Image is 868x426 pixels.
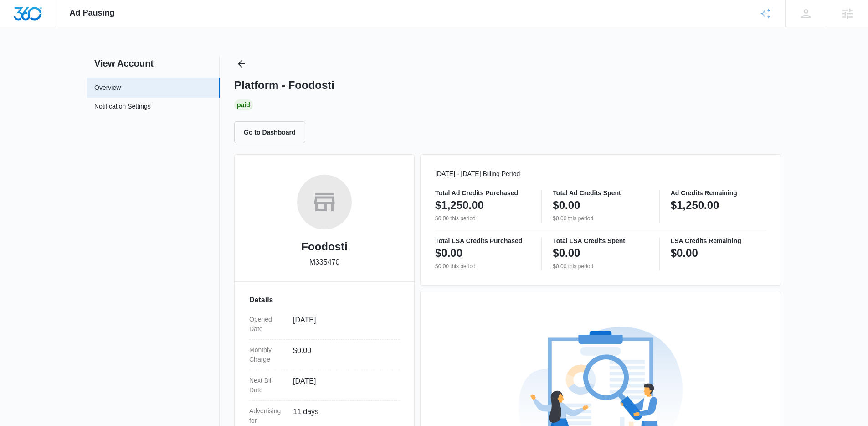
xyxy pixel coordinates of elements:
[249,345,286,364] dt: Monthly Charge
[293,406,392,426] dd: 11 days
[435,190,530,196] p: Total Ad Credits Purchased
[234,128,311,136] a: Go to Dashboard
[293,315,392,334] dd: [DATE]
[553,262,648,270] p: $0.00 this period
[435,238,530,244] p: Total LSA Credits Purchased
[234,99,253,110] div: Paid
[249,376,286,395] dt: Next Bill Date
[435,198,484,213] p: $1,250.00
[671,190,766,196] p: Ad Credits Remaining
[553,198,580,213] p: $0.00
[249,406,286,426] dt: Advertising for
[671,198,719,213] p: $1,250.00
[553,190,648,196] p: Total Ad Credits Spent
[293,345,392,364] dd: $0.00
[234,78,334,92] h1: Platform - Foodosti
[94,102,151,114] a: Notification Settings
[671,238,766,244] p: LSA Credits Remaining
[234,121,305,143] button: Go to Dashboard
[435,246,462,260] p: $0.00
[553,238,648,244] p: Total LSA Credits Spent
[553,214,648,223] p: $0.00 this period
[553,246,580,260] p: $0.00
[249,309,400,340] div: Opened Date[DATE]
[94,83,121,93] a: Overview
[293,376,392,395] dd: [DATE]
[671,246,698,260] p: $0.00
[435,169,766,179] p: [DATE] - [DATE] Billing Period
[435,262,530,270] p: $0.00 this period
[309,257,340,268] p: M335470
[249,295,400,306] h3: Details
[87,57,220,70] h2: View Account
[70,8,115,18] span: Ad Pausing
[249,370,400,401] div: Next Bill Date[DATE]
[435,214,530,223] p: $0.00 this period
[301,239,347,255] h2: Foodosti
[249,340,400,370] div: Monthly Charge$0.00
[234,57,249,71] button: Back
[249,315,286,334] dt: Opened Date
